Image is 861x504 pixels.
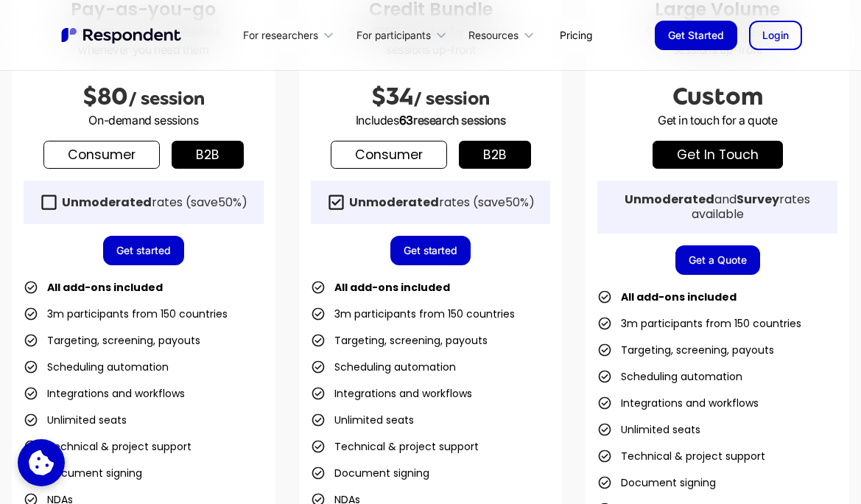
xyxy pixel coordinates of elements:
strong: All add-ons included [334,280,450,295]
li: Unlimited seats [311,410,414,430]
a: Get started [390,236,471,265]
a: Consumer [331,141,447,169]
span: research sessions [413,113,505,127]
span: / session [413,88,490,109]
span: 63 [399,113,413,127]
li: Unlimited seats [597,419,700,440]
li: Technical & project support [597,446,765,466]
span: $80 [82,83,128,110]
a: b2b [172,141,244,169]
strong: Unmoderated [625,191,714,208]
li: Document signing [24,463,142,483]
li: Integrations and workflows [597,393,759,413]
a: Get started [103,236,184,265]
li: 3m participants from 150 countries [24,304,228,324]
a: get in touch [653,141,783,169]
span: 50% [218,194,242,211]
a: Consumer [43,141,160,169]
li: Targeting, screening, payouts [597,340,774,360]
span: 50% [505,194,529,211]
a: b2b [459,141,531,169]
li: 3m participants from 150 countries [311,304,515,324]
div: rates (save ) [349,195,535,210]
li: Targeting, screening, payouts [311,330,488,351]
p: On-demand sessions [24,111,264,129]
li: Technical & project support [24,436,191,457]
a: Get Started [655,21,737,50]
a: Get a Quote [675,245,760,275]
strong: All add-ons included [621,290,737,304]
div: For researchers [235,18,348,52]
a: Login [749,21,802,50]
strong: Unmoderated [62,194,152,211]
div: For researchers [243,28,318,43]
li: Integrations and workflows [311,383,472,404]
div: and rates available [597,192,837,222]
li: Technical & project support [311,436,479,457]
div: Resources [468,28,519,43]
div: rates (save ) [62,195,247,210]
a: Pricing [548,18,604,52]
p: Get in touch for a quote [597,111,837,129]
li: Document signing [311,463,429,483]
strong: All add-ons included [47,280,163,295]
li: Integrations and workflows [24,383,185,404]
span: $34 [371,83,413,110]
li: Targeting, screening, payouts [24,330,200,351]
p: Includes [311,111,551,129]
span: Custom [672,83,763,110]
li: Scheduling automation [597,366,742,387]
img: Untitled UI logotext [60,26,185,45]
a: home [60,26,185,45]
strong: Survey [737,191,779,208]
div: For participants [348,18,460,52]
span: / session [128,88,205,109]
div: For participants [356,28,431,43]
li: Scheduling automation [24,357,169,377]
div: Resources [460,18,548,52]
li: 3m participants from 150 countries [597,313,801,334]
strong: Unmoderated [349,194,439,211]
li: Scheduling automation [311,357,456,377]
li: Unlimited seats [24,410,127,430]
li: Document signing [597,472,716,493]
